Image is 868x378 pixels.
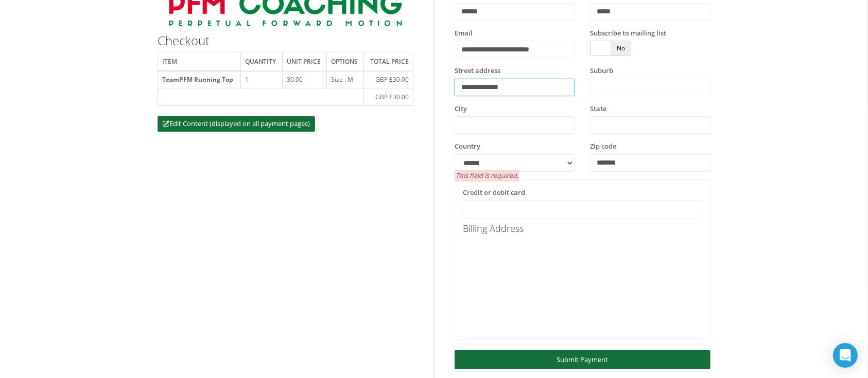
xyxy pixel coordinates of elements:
h4: Billing Address [463,224,702,234]
label: Email [455,28,473,39]
label: Subscribe to mailing list [590,28,666,39]
div: Open Intercom Messenger [833,343,858,368]
label: Suburb [590,66,613,76]
iframe: Secure card payment input frame [470,205,696,214]
a: Submit Payment [455,350,710,369]
th: Total price [364,53,413,71]
label: Country [455,141,480,152]
a: Edit Content (displayed on all payment pages) [158,116,315,132]
th: Quantity [241,53,282,71]
th: TeamPFM Running Top [158,71,241,88]
span: Size : M [331,75,353,84]
label: Street address [455,66,500,76]
span: No [611,41,631,56]
th: Unit price [282,53,326,71]
label: State [590,104,606,114]
label: City [455,104,467,114]
td: 1 [241,71,282,88]
span: This field is required. [455,170,519,182]
label: Credit or debit card [463,188,525,198]
th: Options [327,53,364,71]
th: Item [158,53,241,71]
h3: Checkout [158,34,413,47]
label: Zip code [590,141,616,152]
td: 30.00 [282,71,326,88]
td: GBP £30.00 [364,88,413,106]
td: GBP £30.00 [364,71,413,88]
iframe: Secure address input frame [461,237,704,334]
